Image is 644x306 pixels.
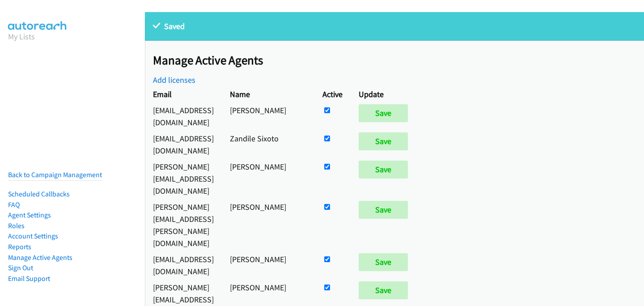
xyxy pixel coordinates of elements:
[153,75,195,85] a: Add licenses
[351,86,420,102] th: Update
[314,86,351,102] th: Active
[359,201,408,219] input: Save
[222,251,314,279] td: [PERSON_NAME]
[145,130,222,158] td: [EMAIL_ADDRESS][DOMAIN_NAME]
[222,130,314,158] td: Zandile Sixoto
[359,281,408,299] input: Save
[8,253,72,262] a: Manage Active Agents
[8,170,102,179] a: Back to Campaign Management
[8,190,70,198] a: Scheduled Callbacks
[8,200,20,209] a: FAQ
[8,232,58,240] a: Account Settings
[222,86,314,102] th: Name
[145,102,222,130] td: [EMAIL_ADDRESS][DOMAIN_NAME]
[222,102,314,130] td: [PERSON_NAME]
[359,161,408,178] input: Save
[145,86,222,102] th: Email
[8,242,31,251] a: Reports
[145,199,222,251] td: [PERSON_NAME][EMAIL_ADDRESS][PERSON_NAME][DOMAIN_NAME]
[145,251,222,279] td: [EMAIL_ADDRESS][DOMAIN_NAME]
[359,132,408,150] input: Save
[8,263,33,272] a: Sign Out
[359,253,408,271] input: Save
[153,53,644,68] h2: Manage Active Agents
[145,158,222,199] td: [PERSON_NAME][EMAIL_ADDRESS][DOMAIN_NAME]
[222,158,314,199] td: [PERSON_NAME]
[222,199,314,251] td: [PERSON_NAME]
[8,274,50,283] a: Email Support
[359,104,408,122] input: Save
[8,211,51,219] a: Agent Settings
[153,20,636,32] p: Saved
[8,31,35,42] a: My Lists
[8,221,25,230] a: Roles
